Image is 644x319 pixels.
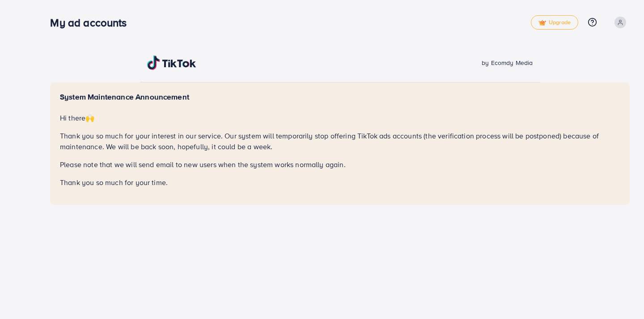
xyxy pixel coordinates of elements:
[147,56,196,70] img: TikTok
[538,19,571,26] span: Upgrade
[85,113,94,123] span: 🙌
[60,92,620,102] h5: System Maintenance Announcement
[531,15,578,30] a: tickUpgrade
[482,58,533,67] span: by Ecomdy Media
[60,112,620,123] p: Hi there
[60,177,620,188] p: Thank you so much for your time.
[538,20,546,26] img: tick
[60,159,620,170] p: Please note that we will send email to new users when the system works normally again.
[50,16,134,29] h3: My ad accounts
[60,130,620,152] p: Thank you so much for your interest in our service. Our system will temporarily stop offering Tik...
